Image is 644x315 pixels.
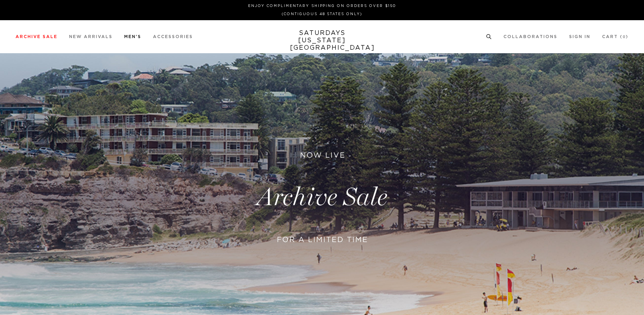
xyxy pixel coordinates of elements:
[124,35,141,39] a: Men's
[623,35,626,39] small: 0
[569,35,590,39] a: Sign In
[69,35,113,39] a: New Arrivals
[16,35,57,39] a: Archive Sale
[19,3,625,9] p: Enjoy Complimentary Shipping on Orders Over $150
[153,35,193,39] a: Accessories
[503,35,557,39] a: Collaborations
[602,35,628,39] a: Cart (0)
[290,30,354,52] a: SATURDAYS[US_STATE][GEOGRAPHIC_DATA]
[19,11,625,17] p: (Contiguous 48 States Only)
